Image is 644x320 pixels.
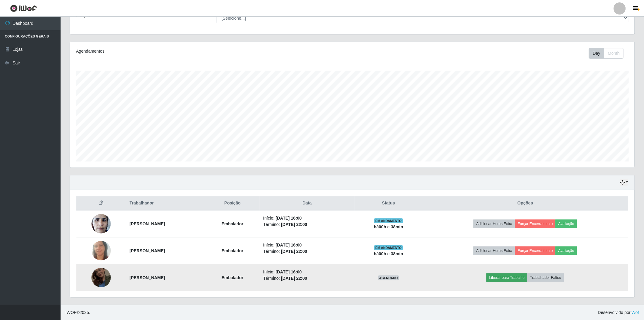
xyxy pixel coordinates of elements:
li: Início: [263,269,351,275]
span: © 2025 . [65,309,90,316]
th: Posição [205,196,259,211]
button: Adicionar Horas Extra [474,247,515,255]
img: 1694453886302.jpeg [91,211,111,237]
button: Month [604,48,624,59]
button: Day [589,48,604,59]
span: Desenvolvido por [598,309,639,316]
time: [DATE] 22:00 [281,276,307,281]
button: Forçar Encerramento [515,247,556,255]
time: [DATE] 22:00 [281,249,307,254]
th: Opções [422,196,628,211]
strong: [PERSON_NAME] [130,275,165,280]
button: Liberar para Trabalho [487,273,527,282]
li: Término: [263,275,351,282]
strong: Embalador [222,221,243,226]
strong: há 00 h e 38 min [374,251,403,256]
img: 1756742293072.jpeg [91,260,111,295]
strong: Embalador [222,248,243,253]
div: Agendamentos [76,48,301,54]
button: Avaliação [556,220,577,228]
th: Trabalhador [126,196,206,211]
img: CoreUI Logo [10,5,37,12]
strong: Embalador [222,275,243,280]
li: Término: [263,248,351,255]
button: Forçar Encerramento [515,220,556,228]
a: iWof [631,310,639,315]
time: [DATE] 16:00 [276,243,302,247]
th: Data [259,196,355,211]
span: EM ANDAMENTO [374,245,403,250]
img: 1705655847886.jpeg [91,231,111,270]
strong: há 00 h e 38 min [374,224,403,229]
span: AGENDADO [378,276,399,280]
th: Status [355,196,423,211]
button: Adicionar Horas Extra [474,220,515,228]
span: EM ANDAMENTO [374,218,403,223]
li: Início: [263,215,351,221]
li: Início: [263,242,351,248]
time: [DATE] 16:00 [276,269,302,274]
div: Toolbar with button groups [589,48,629,59]
time: [DATE] 22:00 [281,222,307,227]
li: Término: [263,221,351,228]
button: Trabalhador Faltou [527,273,564,282]
strong: [PERSON_NAME] [130,221,165,226]
span: IWOF [65,310,77,315]
strong: [PERSON_NAME] [130,248,165,253]
div: First group [589,48,624,59]
time: [DATE] 16:00 [276,216,302,220]
button: Avaliação [556,247,577,255]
